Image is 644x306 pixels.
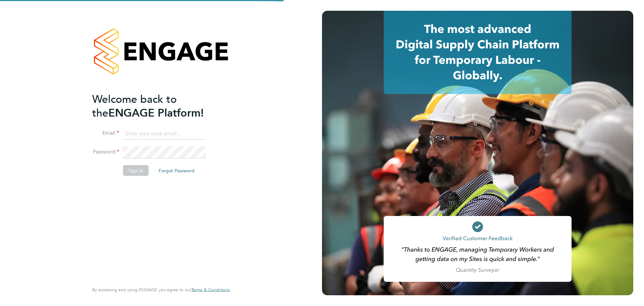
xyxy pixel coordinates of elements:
span: Welcome back to the [92,92,177,119]
button: Forgot Password [153,165,200,176]
input: Enter your work email... [123,128,206,140]
span: By accessing and using ENGAGE you agree to our [92,287,230,293]
button: Sign In [123,165,149,176]
h2: ENGAGE Platform! [92,92,223,120]
label: Password [92,148,119,156]
a: Terms & Conditions [191,287,230,293]
label: Email [92,130,119,137]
